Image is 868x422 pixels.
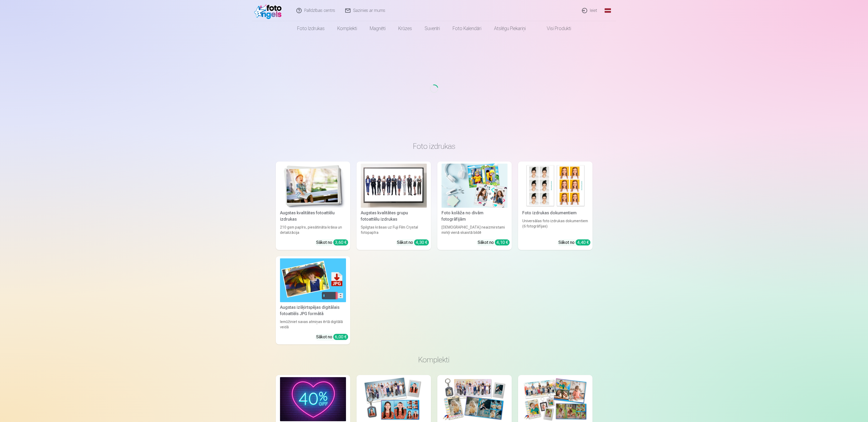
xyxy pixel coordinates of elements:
[478,239,510,246] div: Sākot no
[437,162,512,250] a: Foto kolāža no divām fotogrāfijāmFoto kolāža no divām fotogrāfijām[DEMOGRAPHIC_DATA] neaizmirstam...
[254,2,284,19] img: /fa1
[418,21,446,36] a: Suvenīri
[359,225,429,235] div: Spilgtas krāsas uz Fuji Film Crystal fotopapīra
[439,210,510,222] div: Foto kolāža no divām fotogrāfijām
[442,164,507,208] img: Foto kolāža no divām fotogrāfijām
[520,218,590,235] div: Universālas foto izdrukas dokumentiem (6 fotogrāfijas)
[392,21,418,36] a: Krūzes
[495,239,510,245] div: 4,10 €
[361,377,427,421] img: Klasiskais komplekts
[397,239,429,246] div: Sākot no
[316,334,348,340] div: Sākot no
[532,21,577,36] a: Visi produkti
[333,239,348,245] div: 3,60 €
[278,210,348,222] div: Augstas kvalitātes fotoattēlu izdrukas
[280,164,346,208] img: Augstas kvalitātes fotoattēlu izdrukas
[278,225,348,235] div: 210 gsm papīrs, piesātināta krāsa un detalizācija
[316,239,348,246] div: Sākot no
[522,377,588,421] img: Premium komplekts + 🎁
[576,239,590,245] div: 4,40 €
[446,21,488,36] a: Foto kalendāri
[276,162,350,250] a: Augstas kvalitātes fotoattēlu izdrukasAugstas kvalitātes fotoattēlu izdrukas210 gsm papīrs, piesā...
[522,164,588,208] img: Foto izdrukas dokumentiem
[276,256,350,345] a: Augstas izšķirtspējas digitālais fotoattēls JPG formātāAugstas izšķirtspējas digitālais fotoattēl...
[558,239,590,246] div: Sākot no
[518,162,592,250] a: Foto izdrukas dokumentiemFoto izdrukas dokumentiemUniversālas foto izdrukas dokumentiem (6 fotogr...
[280,258,346,302] img: Augstas izšķirtspējas digitālais fotoattēls JPG formātā
[363,21,392,36] a: Magnēti
[442,377,507,421] img: Populārs komplekts
[333,334,348,340] div: 6,00 €
[359,210,429,222] div: Augstas kvalitātes grupu fotoattēlu izdrukas
[291,21,331,36] a: Foto izdrukas
[280,377,346,421] img: Pilns Atmiņu Komplekts – Drukātas (15×23cm, 40% ATLAIDE) un 🎁 Digitālas Fotogrāfijas
[357,162,431,250] a: Augstas kvalitātes grupu fotoattēlu izdrukasAugstas kvalitātes grupu fotoattēlu izdrukasSpilgtas ...
[280,355,588,364] h3: Komplekti
[520,210,590,216] div: Foto izdrukas dokumentiem
[278,319,348,330] div: Iemūžiniet savas atmiņas ērtā digitālā veidā
[488,21,532,36] a: Atslēgu piekariņi
[331,21,363,36] a: Komplekti
[414,239,429,245] div: 4,30 €
[280,141,588,151] h3: Foto izdrukas
[439,225,510,235] div: [DEMOGRAPHIC_DATA] neaizmirstami mirkļi vienā skaistā bildē
[361,164,427,208] img: Augstas kvalitātes grupu fotoattēlu izdrukas
[278,304,348,317] div: Augstas izšķirtspējas digitālais fotoattēls JPG formātā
